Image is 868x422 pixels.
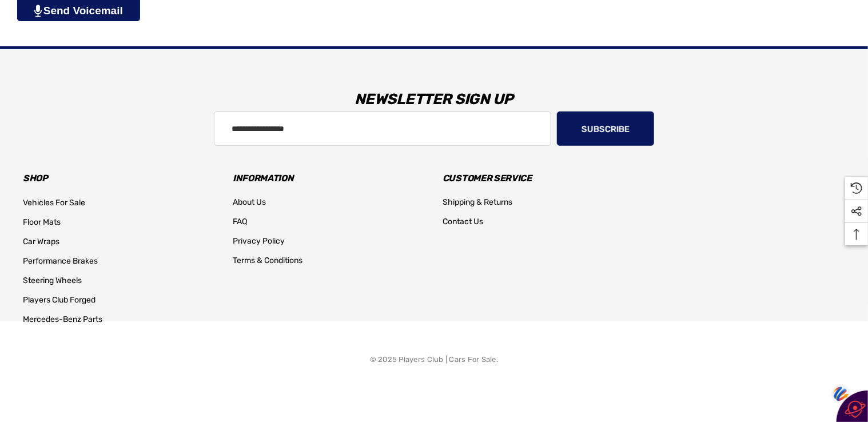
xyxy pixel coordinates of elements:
[23,314,102,324] span: Mercedes-Benz Parts
[233,251,302,270] a: Terms & Conditions
[233,170,425,186] h3: Information
[443,212,483,232] a: Contact Us
[23,232,59,252] a: Car Wraps
[23,256,98,266] span: Performance Brakes
[23,193,85,213] a: Vehicles For Sale
[23,271,82,290] a: Steering Wheels
[851,182,862,194] svg: Recently Viewed
[233,197,266,207] span: About Us
[831,384,851,405] img: svg+xml;base64,PHN2ZyB3aWR0aD0iNDQiIGhlaWdodD0iNDQiIHZpZXdCb3g9IjAgMCA0NCA0NCIgZmlsbD0ibm9uZSIgeG...
[23,217,61,227] span: Floor Mats
[443,193,512,212] a: Shipping & Returns
[443,217,483,226] span: Contact Us
[233,232,285,251] a: Privacy Policy
[851,206,862,217] svg: Social Media
[23,198,85,208] span: Vehicles For Sale
[23,213,61,232] a: Floor Mats
[23,276,82,285] span: Steering Wheels
[233,217,247,226] span: FAQ
[370,352,498,367] p: © 2025 Players Club | Cars For Sale.
[23,295,95,305] span: Players Club Forged
[557,112,654,146] button: Subscribe
[23,310,102,329] a: Mercedes-Benz Parts
[845,229,868,240] svg: Top
[23,170,216,186] h3: Shop
[14,82,854,117] h3: Newsletter Sign Up
[443,170,635,186] h3: Customer Service
[23,237,59,246] span: Car Wraps
[23,252,98,271] a: Performance Brakes
[443,197,512,207] span: Shipping & Returns
[23,290,95,310] a: Players Club Forged
[233,236,285,246] span: Privacy Policy
[233,212,247,232] a: FAQ
[233,256,302,265] span: Terms & Conditions
[233,193,266,212] a: About Us
[34,5,42,17] img: PjwhLS0gR2VuZXJhdG9yOiBHcmF2aXQuaW8gLS0+PHN2ZyB4bWxucz0iaHR0cDovL3d3dy53My5vcmcvMjAwMC9zdmciIHhtb...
